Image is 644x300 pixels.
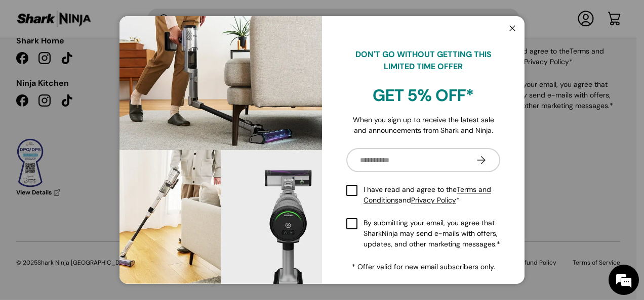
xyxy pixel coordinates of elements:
div: Minimize live chat window [166,5,190,29]
img: shark-kion-auto-empty-dock-iw3241ae-full-blast-living-room-cleaning-view-sharkninja-philippines [119,16,322,284]
a: Privacy Policy [411,195,456,205]
span: By submitting your email, you agree that SharkNinja may send e-mails with offers, updates, and ot... [364,218,500,249]
p: When you sign up to receive the latest sale and announcements from Shark and Ninja. [346,115,500,136]
div: Chat with us now [53,57,170,70]
span: I have read and agree to the and * [364,184,500,206]
p: * Offer valid for new email subscribers only. [346,262,500,272]
h2: GET 5% OFF* [346,85,500,107]
span: We're online! [59,87,140,189]
p: DON'T GO WITHOUT GETTING THIS LIMITED TIME OFFER [346,48,500,73]
textarea: Type your message and hit 'Enter' [5,196,193,231]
